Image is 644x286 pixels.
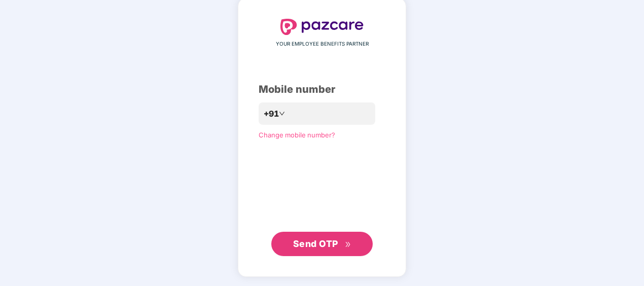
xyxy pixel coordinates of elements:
[276,40,369,48] span: YOUR EMPLOYEE BENEFITS PARTNER
[259,82,385,97] div: Mobile number
[293,238,338,249] span: Send OTP
[259,131,335,139] a: Change mobile number?
[345,241,351,248] span: double-right
[264,108,279,120] span: +91
[279,111,285,117] span: down
[280,19,364,35] img: logo
[271,232,373,256] button: Send OTPdouble-right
